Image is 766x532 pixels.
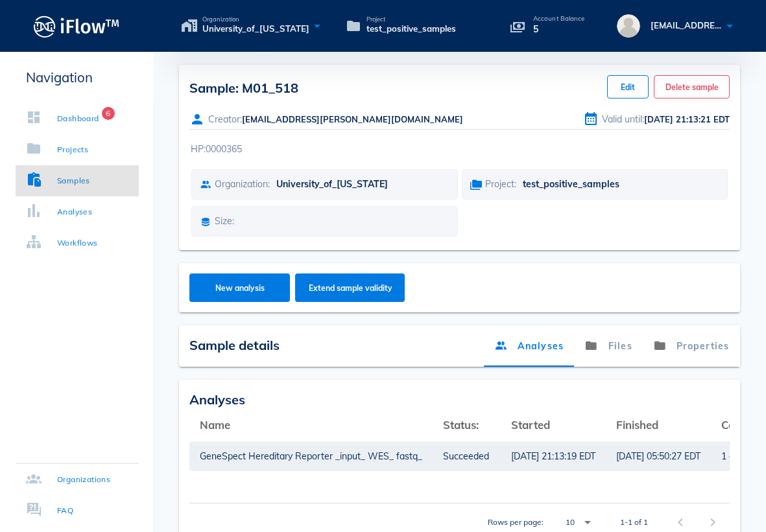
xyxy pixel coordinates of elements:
div: Analyses [57,205,92,218]
span: Started [511,418,550,432]
a: 1 credits [721,441,757,471]
span: Finished [616,418,658,432]
img: avatar.16069ca8.svg [617,14,640,38]
span: [DATE] 21:13:21 EDT [644,114,730,124]
span: Valid until: [602,113,644,125]
iframe: Drift Widget Chat Controller [701,467,750,516]
a: GeneSpect Hereditary Reporter _input_ WES_ fastq_ [200,441,422,471]
span: University_of_[US_STATE] [276,178,388,190]
div: 1-1 of 1 [620,516,648,528]
span: Organization: [215,178,270,190]
span: Name [200,418,230,432]
th: Name: Not sorted. Activate to sort ascending. [189,410,433,441]
span: Size: [215,215,234,227]
button: Extend sample validity [295,273,405,302]
span: Cost [721,418,744,432]
i: arrow_drop_down [580,515,595,530]
span: test_positive_samples [523,178,619,190]
div: Organizations [57,473,110,486]
p: Navigation [16,67,139,87]
p: 5 [533,22,585,36]
span: Creator: [208,113,242,125]
span: Project [366,16,456,23]
span: Organization [202,16,309,23]
p: Account Balance [533,16,585,22]
th: Status:: Not sorted. Activate to sort ascending. [433,410,501,441]
span: Delete sample [665,82,719,92]
div: Projects [57,143,88,156]
a: Analyses [484,325,574,367]
span: University_of_[US_STATE] [202,23,309,36]
span: New analysis [202,283,278,293]
button: Delete sample [654,75,730,98]
span: Sample: M01_518 [189,80,298,96]
span: Extend sample validity [308,283,392,293]
span: Sample details [189,337,280,353]
span: Badge [102,107,115,120]
span: Status: [443,418,479,432]
button: Edit [607,75,649,98]
span: test_positive_samples [366,23,456,36]
div: HP:0000365 [191,130,730,166]
div: Workflows [57,237,98,249]
a: [DATE] 21:13:19 EDT [511,441,595,471]
span: [EMAIL_ADDRESS][PERSON_NAME][DOMAIN_NAME] [242,114,463,124]
a: Properties [643,325,740,367]
div: FAQ [57,504,73,517]
button: New analysis [189,273,290,302]
th: Started: Not sorted. Activate to sort ascending. [501,410,606,441]
a: Files [575,325,643,367]
th: Finished: Not sorted. Activate to sort ascending. [606,410,711,441]
a: [DATE] 05:50:27 EDT [616,441,700,471]
div: Analyses [189,390,730,410]
div: Samples [57,174,90,187]
span: Edit [618,82,638,92]
div: Dashboard [57,112,99,125]
span: Project: [485,178,516,190]
a: Succeeded [443,441,490,471]
div: 10 [566,516,575,528]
